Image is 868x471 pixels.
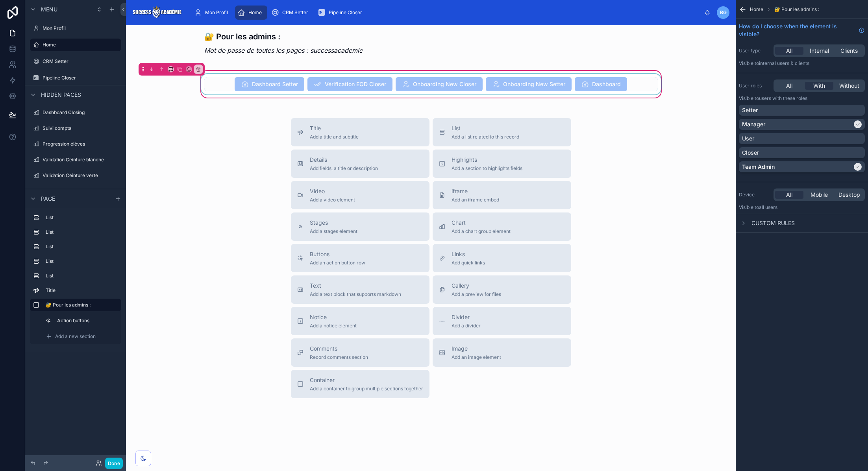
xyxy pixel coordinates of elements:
[452,187,499,195] span: iframe
[310,291,401,297] span: Add a text block that supports markdown
[329,9,362,16] span: Pipeline Closer
[248,9,262,16] span: Home
[759,204,777,210] span: all users
[452,124,519,132] span: List
[751,219,795,227] span: Custom rules
[433,244,571,272] button: LinksAdd quick links
[720,9,727,16] span: BG
[43,25,120,31] label: Mon Profil
[433,118,571,146] button: ListAdd a list related to this record
[43,141,120,147] label: Progression élèves
[742,135,754,142] p: User
[452,197,499,203] span: Add an iframe embed
[43,125,120,131] label: Suivi compta
[433,275,571,304] button: GalleryAdd a preview for files
[188,4,704,21] div: scrollable content
[452,313,481,321] span: Divider
[310,197,355,203] span: Add a video element
[25,208,126,352] div: scrollable content
[810,47,829,55] span: Internal
[759,95,807,101] span: Users with these roles
[310,354,368,360] span: Record comments section
[41,91,81,99] span: Hidden pages
[310,156,378,164] span: Details
[291,212,429,241] button: StagesAdd a stages element
[315,6,368,20] a: Pipeline Closer
[433,181,571,209] button: iframeAdd an iframe embed
[30,39,121,51] a: Home
[46,244,118,250] label: List
[30,22,121,35] a: Mon Profil
[452,323,481,329] span: Add a divider
[739,22,865,38] a: How do I choose when the element is visible?
[739,95,865,102] p: Visible to
[41,6,57,13] span: Menu
[739,22,855,38] span: How do I choose when the element is visible?
[30,55,121,68] a: CRM Setter
[291,307,429,335] button: NoticeAdd a notice element
[742,163,775,171] p: Team Admin
[30,169,121,182] a: Validation Ceinture verte
[310,260,365,266] span: Add an action button row
[205,9,228,16] span: Mon Profil
[774,6,819,13] span: 🔐 Pour les admins :
[235,6,267,20] a: Home
[433,338,571,367] button: ImageAdd an image element
[433,307,571,335] button: DividerAdd a divider
[310,228,357,235] span: Add a stages element
[838,191,860,199] span: Desktop
[840,47,858,55] span: Clients
[310,250,365,258] span: Buttons
[310,134,359,140] span: Add a title and subtitle
[452,250,485,258] span: Links
[310,124,359,132] span: Title
[291,118,429,146] button: TitleAdd a title and subtitle
[30,122,121,135] a: Suivi compta
[739,60,865,66] p: Visible to
[310,187,355,195] span: Video
[282,9,308,16] span: CRM Setter
[105,458,123,469] button: Done
[813,82,825,90] span: With
[739,83,770,89] label: User roles
[452,228,511,235] span: Add a chart group element
[786,82,792,90] span: All
[269,6,314,20] a: CRM Setter
[291,338,429,367] button: CommentsRecord comments section
[30,72,121,84] a: Pipeline Closer
[46,287,118,294] label: Title
[46,214,118,221] label: List
[452,156,522,164] span: Highlights
[192,6,233,20] a: Mon Profil
[786,191,792,199] span: All
[433,212,571,241] button: ChartAdd a chart group element
[46,258,118,264] label: List
[786,47,792,55] span: All
[291,244,429,272] button: ButtonsAdd an action button row
[43,42,117,48] label: Home
[310,313,357,321] span: Notice
[452,260,485,266] span: Add quick links
[43,75,120,81] label: Pipeline Closer
[452,354,501,360] span: Add an image element
[43,109,120,116] label: Dashboard Closing
[41,195,55,203] span: Page
[291,275,429,304] button: TextAdd a text block that supports markdown
[310,165,378,172] span: Add fields, a title or description
[742,106,758,114] p: Setter
[452,134,519,140] span: Add a list related to this record
[291,370,429,398] button: ContainerAdd a container to group multiple sections together
[310,376,423,384] span: Container
[30,138,121,150] a: Progression élèves
[46,229,118,235] label: List
[452,282,501,290] span: Gallery
[739,48,770,54] label: User type
[57,318,117,324] label: Action buttons
[46,273,118,279] label: List
[739,192,770,198] label: Device
[452,219,511,227] span: Chart
[132,6,181,19] img: App logo
[46,302,115,308] label: 🔐 Pour les admins :
[310,345,368,353] span: Comments
[30,153,121,166] a: Validation Ceinture blanche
